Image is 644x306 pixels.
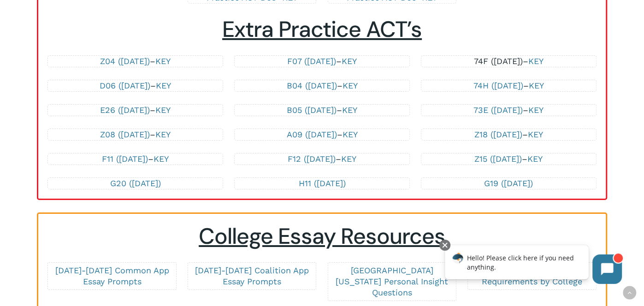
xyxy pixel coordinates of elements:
a: KEY [528,129,543,139]
a: F07 ([DATE]) [287,56,336,66]
a: KEY [342,81,357,90]
a: F11 ([DATE]) [102,154,148,164]
p: – [57,153,213,165]
a: 74F ([DATE]) [474,56,523,66]
p: – [244,129,400,140]
span: Extra Practice ACT’s [222,15,422,44]
a: KEY [342,56,357,66]
a: B04 ([DATE]) [286,81,337,90]
a: D06 ([DATE]) [100,81,150,90]
a: KEY [341,154,356,164]
a: KEY [528,56,544,66]
p: – [57,129,213,140]
a: KEY [342,129,357,139]
p: – [431,153,586,165]
p: – [431,129,586,140]
a: KEY [154,154,169,164]
a: [DATE]-[DATE] Coalition App Essay Prompts [195,265,309,286]
a: G19 ([DATE]) [484,178,533,188]
a: 74H ([DATE]) [473,81,523,90]
a: KEY [527,154,543,164]
a: Z18 ([DATE]) [474,129,522,139]
p: – [57,56,213,67]
a: KEY [529,81,544,90]
a: A09 ([DATE]) [286,129,337,139]
iframe: Chatbot [435,238,631,293]
p: – [244,105,400,116]
a: Z08 ([DATE]) [100,129,150,139]
a: [GEOGRAPHIC_DATA][US_STATE] Personal Insight Questions [336,265,448,297]
a: B05 ([DATE]) [287,105,337,115]
a: KEY [155,105,171,115]
p: – [244,80,400,91]
a: KEY [155,56,171,66]
a: [DATE]-[DATE] Common App Essay Prompts [55,265,169,286]
p: – [244,153,400,165]
a: Z15 ([DATE]) [474,154,522,164]
a: Z04 ([DATE]) [100,56,150,66]
p: – [431,105,586,116]
a: E26 ([DATE]) [100,105,150,115]
p: – [57,80,213,91]
a: KEY [528,105,544,115]
p: – [57,105,213,116]
a: KEY [156,81,171,90]
a: KEY [155,129,171,139]
a: KEY [342,105,357,115]
a: H11 ([DATE]) [298,178,345,188]
p: – [431,80,586,91]
p: – [431,56,586,67]
a: G20 ([DATE]) [110,178,161,188]
p: – [244,56,400,67]
a: F12 ([DATE]) [288,154,336,164]
a: 73E ([DATE]) [473,105,523,115]
span: College Essay Resources [199,222,445,251]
